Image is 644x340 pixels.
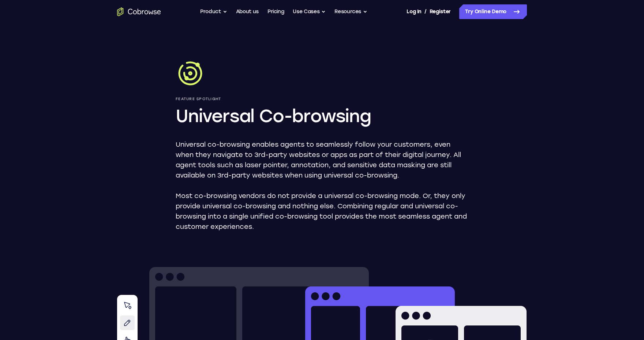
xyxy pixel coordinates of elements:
a: About us [236,4,259,19]
a: Go to the home page [117,7,161,16]
a: Try Online Demo [459,4,527,19]
h1: Universal Co-browsing [176,104,468,128]
button: Product [200,4,227,19]
span: / [424,7,427,16]
button: Use Cases [293,4,326,19]
p: Feature Spotlight [176,97,468,101]
button: Resources [334,4,367,19]
p: Universal co-browsing enables agents to seamlessly follow your customers, even when they navigate... [176,139,468,180]
img: Universal Co-browsing [176,59,205,88]
a: Log In [407,4,421,19]
p: Most co-browsing vendors do not provide a universal co-browsing mode. Or, they only provide unive... [176,191,468,232]
a: Pricing [267,4,284,19]
a: Register [430,4,451,19]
